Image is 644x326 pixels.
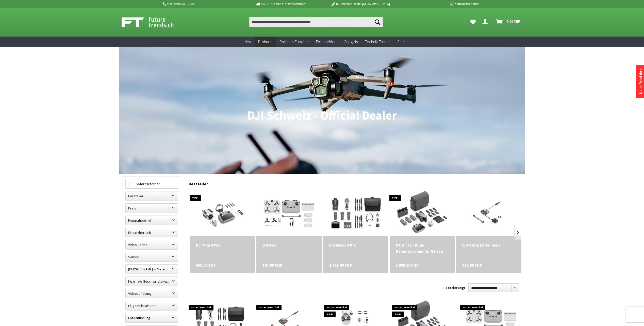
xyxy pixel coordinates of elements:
span: 119,90 CHF [462,262,482,268]
a: Foto + Video [312,37,340,47]
a: DJI Mavic 4 Pro 2.099,00 CHF [329,242,382,248]
a: Meine Favoriten [468,17,478,27]
span: Sale [397,39,405,44]
label: Einsatzbereich [126,228,178,237]
label: Maximale Geschwindigkeit in km/h [126,277,178,286]
span: Technik-Trends [365,39,390,44]
label: Video Codec [126,240,178,249]
span: 0,00 CHF [507,17,520,25]
a: Drohnen Zubehör [276,37,312,47]
div: DJI Neo [262,242,316,248]
span: Drohnen [258,39,272,44]
input: Produkt, Marke, Kategorie, EAN, Artikelnummer… [249,17,383,27]
span: 195,00 CHF [262,262,282,268]
img: DJI Air 3S - Dual-Kameradrohne für Reisen [395,190,449,236]
a: DJI O4 Air Lufteinheit 119,90 CHF [462,242,515,248]
label: Sofort lieferbar [126,179,178,188]
button: Suchen [372,17,383,27]
span: 669,00 CHF [196,262,216,268]
div: DJI O4 Air Lufteinheit [462,242,515,248]
a: DJI Mini 4 Pro 669,00 CHF [196,242,249,248]
label: Fotoauflösung [126,313,178,322]
div: Bestseller [189,176,522,189]
span: 2.099,00 CHF [329,262,352,268]
div: DJI Mavic 4 Pro [329,242,382,248]
img: DJI Mavic 4 Pro [325,190,386,236]
label: Sensor [126,252,178,262]
span: Foto + Video [316,39,337,44]
a: Neue Produkte [638,68,643,94]
a: Technik-Trends [361,37,394,47]
h1: DJI Schweiz - Official Dealer [123,109,522,122]
label: Videoauflösung [126,289,178,298]
p: Hotline 032 511 11 03 [162,1,241,7]
a: Neu [241,37,255,47]
img: DJI O4 Air Lufteinheit [458,190,519,236]
span: 1.099,00 CHF [396,262,418,268]
span: Gadgets [344,39,358,44]
label: Hersteller [126,191,178,201]
a: Dein Konto [480,17,492,27]
p: Kauf auf Rechnung [400,1,479,7]
div: DJI Air 3S - Dual-Kameradrohne für Reisen [396,242,449,254]
label: Preis [126,204,178,213]
label: Sortierung: [445,284,465,292]
label: Maximale Flughöhe in Meter [126,265,178,274]
p: Bis 16 Uhr bestellt, morgen geliefert. [241,1,321,7]
a: Drohnen [255,37,276,47]
a: DJI Air 3S - Dual-Kameradrohne für Reisen 1.099,00 CHF [396,242,449,254]
img: Shop Futuretrends - zur Startseite wechseln [122,16,185,28]
span: Neu [244,39,251,44]
img: DJI Neo [262,190,316,236]
a: Warenkorb [494,17,523,27]
span: Drohnen Zubehör [279,39,309,44]
div: DJI Mini 4 Pro [196,242,249,248]
label: Flugzeit in Minuten [126,301,178,310]
label: Kompatibel mit [126,216,178,225]
p: DJI Drohnen Dealer [GEOGRAPHIC_DATA] [321,1,400,7]
a: Sale [394,37,408,47]
a: DJI Neo 195,00 CHF [262,242,316,248]
img: DJI Mini 4 Pro [194,190,251,236]
a: Gadgets [340,37,361,47]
